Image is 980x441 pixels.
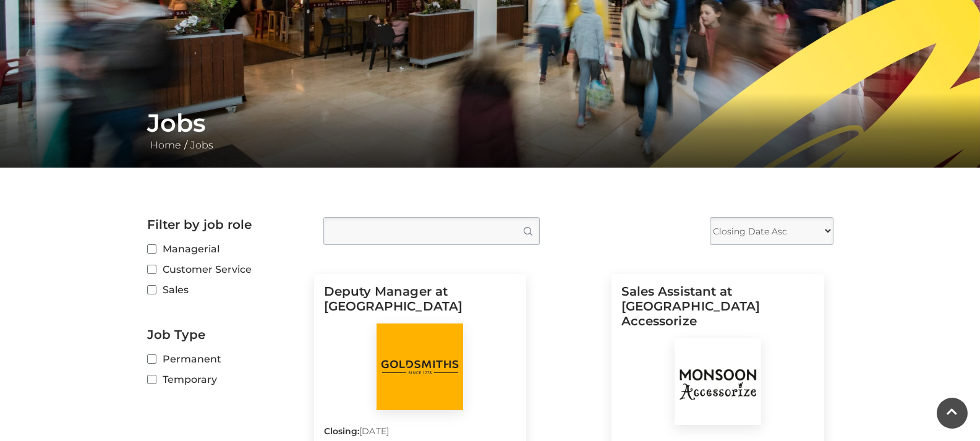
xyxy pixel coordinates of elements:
div: / [138,108,843,153]
label: Customer Service [147,262,305,277]
label: Permanent [147,351,305,367]
a: Jobs [187,139,216,151]
label: Temporary [147,372,305,387]
h2: Filter by job role [147,217,305,232]
h1: Jobs [147,108,833,138]
h5: Deputy Manager at [GEOGRAPHIC_DATA] [324,284,517,323]
h5: Sales Assistant at [GEOGRAPHIC_DATA] Accessorize [621,284,814,338]
label: Managerial [147,241,305,257]
img: Monsoon [675,338,761,425]
img: Goldsmiths [377,323,463,410]
strong: Closing: [324,426,360,437]
label: Sales [147,282,305,298]
a: Home [147,139,184,151]
h2: Job Type [147,327,305,342]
